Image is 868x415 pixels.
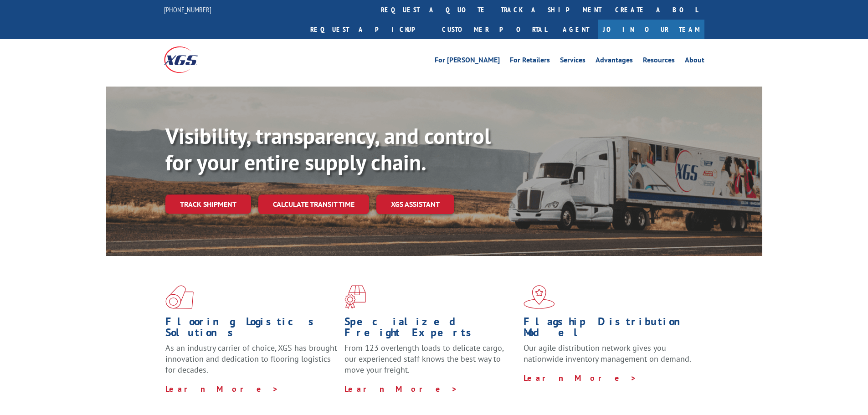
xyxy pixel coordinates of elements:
a: XGS ASSISTANT [376,195,454,214]
a: [PHONE_NUMBER] [164,5,211,14]
h1: Flooring Logistics Solutions [165,316,338,343]
a: Learn More > [524,373,637,383]
a: About [685,56,704,67]
h1: Flagship Distribution Model [524,316,696,343]
a: Learn More > [165,384,279,394]
a: Resources [643,56,675,67]
a: Services [560,56,586,67]
a: Calculate transit time [258,195,369,214]
h1: Specialized Freight Experts [344,316,517,343]
a: Request a pickup [303,20,435,39]
a: Track shipment [165,195,251,214]
a: For Retailers [510,56,550,67]
a: Learn More > [344,384,458,394]
p: From 123 overlength loads to delicate cargo, our experienced staff knows the best way to move you... [344,343,517,383]
img: xgs-icon-total-supply-chain-intelligence-red [165,285,194,309]
span: Our agile distribution network gives you nationwide inventory management on demand. [524,343,691,364]
img: xgs-icon-focused-on-flooring-red [344,285,366,309]
a: Advantages [596,56,633,67]
a: Customer Portal [435,20,554,39]
img: xgs-icon-flagship-distribution-model-red [524,285,555,309]
a: For [PERSON_NAME] [435,56,500,67]
a: Agent [554,20,598,39]
b: Visibility, transparency, and control for your entire supply chain. [165,122,491,176]
span: As an industry carrier of choice, XGS has brought innovation and dedication to flooring logistics... [165,343,337,375]
a: Join Our Team [598,20,704,39]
